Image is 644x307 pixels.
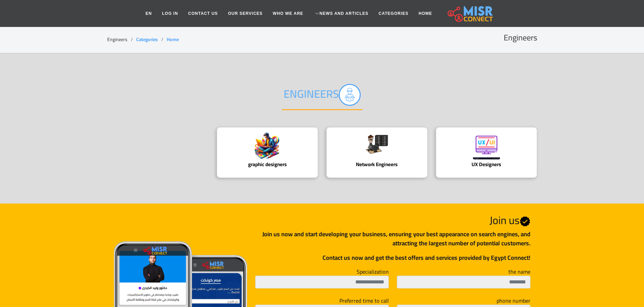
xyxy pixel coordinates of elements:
[262,228,530,249] font: Join us now and start developing your business, ensuring your best appearance on search engines, ...
[508,267,530,277] font: the name
[473,132,500,159] img: 8tpIHpsIOvkZXmwfJLUj.jpg
[363,132,390,156] img: P3MjWvq6mWdICeAMyBVy.png
[504,30,537,45] font: Engineers
[213,127,322,178] a: graphic designers
[268,7,308,20] a: Who we are
[254,132,281,159] img: YU92DC5BRCukAEduEh2v.png
[162,11,178,16] font: Log in
[374,7,413,20] a: Categories
[472,159,501,169] font: UX Designers
[248,159,287,169] font: graphic designers
[308,7,374,20] a: News and articles
[432,127,541,178] a: UX Designers
[157,7,183,20] a: Log in
[319,11,368,16] font: News and articles
[357,267,389,277] font: Specialization
[188,11,218,16] font: Contact us
[228,11,262,16] font: Our services
[323,252,530,263] font: Contact us now and get the best offers and services provided by Egypt Connect!
[490,210,520,230] font: Join us
[356,159,398,169] font: Network Engineers
[223,7,267,20] a: Our services
[136,35,158,44] a: Categories
[146,11,152,16] font: EN
[183,7,223,20] a: Contact us
[141,7,157,20] a: EN
[339,296,389,306] font: Preferred time to call
[379,11,408,16] font: Categories
[284,83,339,103] font: Engineers
[448,5,493,22] img: main.misr_connect
[419,11,432,16] font: Home
[322,127,432,178] a: Network Engineers
[413,7,437,20] a: Home
[107,35,127,44] font: Engineers
[339,84,361,106] img: Engineers
[167,35,179,44] a: Home
[497,296,530,306] font: phone number
[273,11,303,16] font: Who we are
[520,216,530,227] svg: Verified account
